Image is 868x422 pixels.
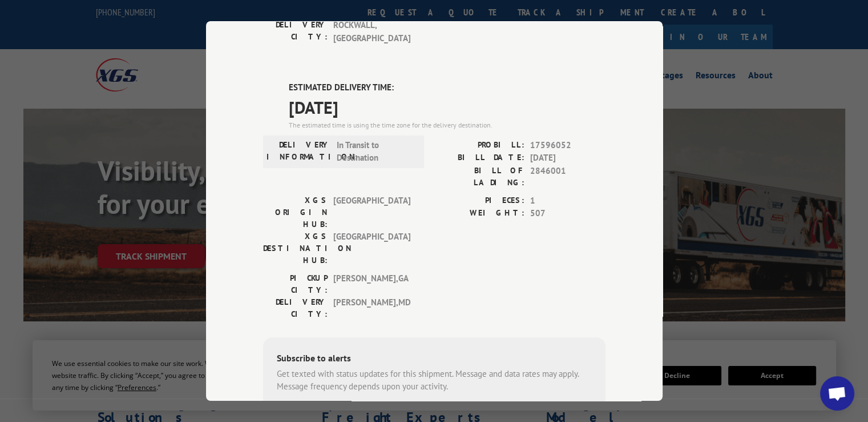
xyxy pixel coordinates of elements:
span: [DATE] [289,94,605,120]
span: 507 [530,207,605,220]
label: DELIVERY CITY: [263,296,328,320]
label: BILL DATE: [434,152,524,165]
span: [GEOGRAPHIC_DATA] [333,194,410,230]
label: XGS ORIGIN HUB: [263,194,328,230]
span: [PERSON_NAME] , MD [333,296,410,320]
span: 1 [530,194,605,207]
label: PICKUP CITY: [263,272,328,296]
label: PIECES: [434,194,524,207]
a: Open chat [820,376,854,411]
span: 2846001 [530,164,605,188]
span: In Transit to Destination [337,138,414,164]
span: 17596052 [530,138,605,152]
span: ROCKWALL , [GEOGRAPHIC_DATA] [333,19,410,45]
span: [DATE] [530,152,605,165]
label: DELIVERY CITY: [263,19,328,45]
label: DELIVERY INFORMATION: [267,138,331,164]
span: [GEOGRAPHIC_DATA] [333,230,410,266]
span: [PERSON_NAME] , GA [333,272,410,296]
label: XGS DESTINATION HUB: [263,230,328,266]
label: ESTIMATED DELIVERY TIME: [289,81,605,94]
label: WEIGHT: [434,207,524,220]
label: PROBILL: [434,138,524,152]
label: BILL OF LADING: [434,164,524,188]
div: Get texted with status updates for this shipment. Message and data rates may apply. Message frequ... [277,367,592,393]
div: Subscribe to alerts [277,351,592,367]
div: The estimated time is using the time zone for the delivery destination. [289,120,605,130]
